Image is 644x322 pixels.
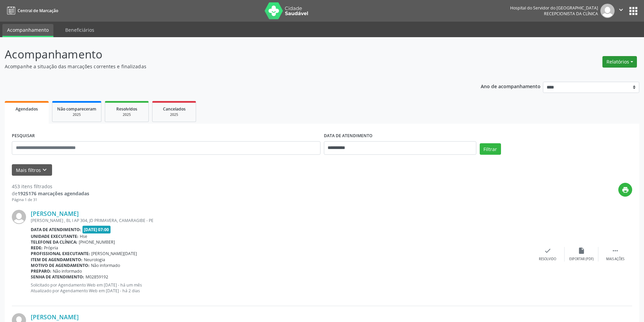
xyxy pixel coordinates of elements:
p: Solicitado por Agendamento Web em [DATE] - há um mês Atualizado por Agendamento Web em [DATE] - h... [31,282,531,294]
span: [DATE] 07:00 [82,226,111,233]
div: 2025 [110,112,144,117]
b: Data de atendimento: [31,227,81,232]
strong: 1925176 marcações agendadas [18,190,89,197]
button: apps [627,5,639,17]
button: Relatórios [602,56,637,68]
label: DATA DE ATENDIMENTO [324,131,373,141]
span: Neurologia [84,257,105,263]
i:  [617,6,625,14]
span: Cancelados [163,106,186,112]
span: [PERSON_NAME][DATE] [91,251,137,256]
div: 2025 [57,112,96,117]
b: Senha de atendimento: [31,274,84,280]
a: Central de Marcação [5,5,58,16]
div: [PERSON_NAME] , BL I AP 304, JD PRIMAVERA, CAMARAGIBE - PE [31,218,531,223]
a: [PERSON_NAME] [31,210,79,217]
button:  [615,4,627,18]
i: insert_drive_file [578,247,585,254]
span: Resolvidos [116,106,137,112]
div: de [12,190,89,197]
span: Central de Marcação [18,8,58,14]
span: Não compareceram [57,106,96,112]
p: Acompanhamento [5,46,449,63]
span: Própria [44,245,58,251]
a: Acompanhamento [2,24,53,37]
div: Hospital do Servidor do [GEOGRAPHIC_DATA] [510,5,598,11]
b: Rede: [31,245,43,251]
b: Item de agendamento: [31,257,82,263]
img: img [600,4,615,18]
span: Agendados [16,106,38,112]
img: img [12,210,26,224]
span: Hse [80,233,87,239]
span: Não informado [91,263,120,268]
a: [PERSON_NAME] [31,313,79,321]
div: Página 1 de 31 [12,197,89,203]
i: print [622,186,629,194]
label: PESQUISAR [12,131,35,141]
button: Mais filtroskeyboard_arrow_down [12,164,52,176]
span: M02859192 [86,274,108,280]
button: Filtrar [480,143,501,155]
div: 453 itens filtrados [12,183,89,190]
div: 2025 [157,112,191,117]
div: Mais ações [606,257,624,262]
span: [PHONE_NUMBER] [79,239,115,245]
div: Exportar (PDF) [569,257,594,262]
i: keyboard_arrow_down [41,166,48,174]
b: Preparo: [31,268,51,274]
p: Ano de acompanhamento [481,82,541,90]
b: Unidade executante: [31,233,78,239]
p: Acompanhe a situação das marcações correntes e finalizadas [5,63,449,70]
a: Beneficiários [61,24,99,36]
b: Telefone da clínica: [31,239,77,245]
b: Profissional executante: [31,251,90,256]
button: print [618,183,632,197]
b: Motivo de agendamento: [31,263,90,268]
div: Resolvido [539,257,556,262]
i: check [544,247,551,254]
i:  [612,247,619,254]
span: Não informado [53,268,82,274]
span: Recepcionista da clínica [544,11,598,17]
